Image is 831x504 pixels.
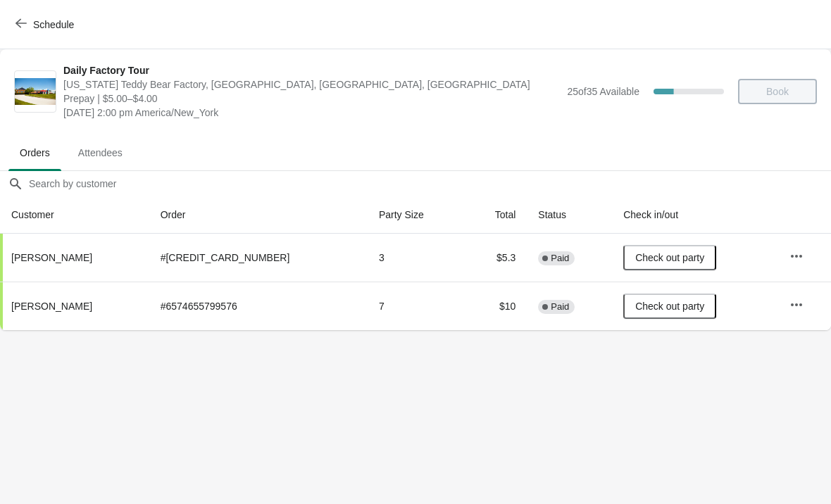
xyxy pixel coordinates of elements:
span: Check out party [635,301,704,312]
td: $5.3 [465,234,527,282]
button: Schedule [7,12,85,37]
span: 25 of 35 Available [567,86,639,97]
span: Attendees [67,140,134,165]
th: Party Size [368,196,465,234]
td: # [CREDIT_CARD_NUMBER] [149,234,368,282]
td: 7 [368,282,465,330]
span: Check out party [635,252,704,263]
span: Paid [551,253,569,264]
td: $10 [465,282,527,330]
span: Prepay | $5.00–$4.00 [63,92,560,106]
span: Orders [8,140,61,165]
span: [DATE] 2:00 pm America/New_York [63,106,560,120]
th: Order [149,196,368,234]
span: [PERSON_NAME] [11,252,92,263]
td: 3 [368,234,465,282]
th: Check in/out [612,196,778,234]
button: Check out party [623,294,716,319]
span: [US_STATE] Teddy Bear Factory, [GEOGRAPHIC_DATA], [GEOGRAPHIC_DATA], [GEOGRAPHIC_DATA] [63,77,560,92]
span: Schedule [33,19,74,30]
span: [PERSON_NAME] [11,301,92,312]
input: Search by customer [28,171,831,196]
td: # 6574655799576 [149,282,368,330]
th: Total [465,196,527,234]
span: Daily Factory Tour [63,63,560,77]
img: Daily Factory Tour [15,78,56,106]
span: Paid [551,301,569,313]
th: Status [527,196,612,234]
button: Check out party [623,245,716,270]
